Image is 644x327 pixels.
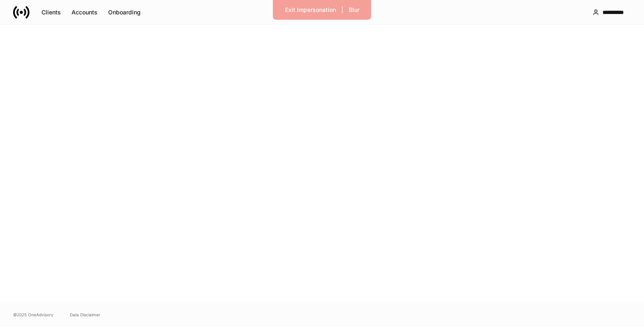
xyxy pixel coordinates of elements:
button: Exit Impersonation [280,3,341,16]
div: Exit Impersonation [285,6,336,14]
button: Blur [343,3,365,16]
span: © 2025 OneAdvisory [13,311,53,318]
button: Clients [36,6,66,19]
a: Data Disclaimer [70,311,100,318]
div: Blur [349,6,359,14]
div: Clients [42,8,61,16]
button: Accounts [66,6,103,19]
div: Accounts [72,8,97,16]
div: Onboarding [108,8,141,16]
button: Onboarding [103,6,146,19]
